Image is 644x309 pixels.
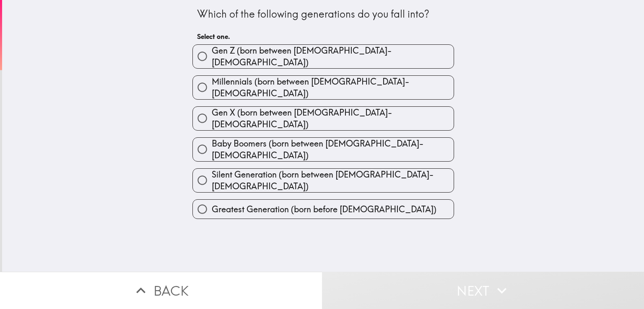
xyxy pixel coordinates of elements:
button: Next [322,272,644,309]
button: Millennials (born between [DEMOGRAPHIC_DATA]-[DEMOGRAPHIC_DATA]) [193,76,454,99]
button: Silent Generation (born between [DEMOGRAPHIC_DATA]-[DEMOGRAPHIC_DATA]) [193,169,454,192]
span: Millennials (born between [DEMOGRAPHIC_DATA]-[DEMOGRAPHIC_DATA]) [212,76,454,99]
h6: Select one. [197,32,449,41]
span: Baby Boomers (born between [DEMOGRAPHIC_DATA]-[DEMOGRAPHIC_DATA]) [212,138,454,161]
span: Gen X (born between [DEMOGRAPHIC_DATA]-[DEMOGRAPHIC_DATA]) [212,107,454,130]
div: Which of the following generations do you fall into? [197,7,449,21]
button: Gen X (born between [DEMOGRAPHIC_DATA]-[DEMOGRAPHIC_DATA]) [193,107,454,130]
button: Greatest Generation (born before [DEMOGRAPHIC_DATA]) [193,200,454,219]
span: Silent Generation (born between [DEMOGRAPHIC_DATA]-[DEMOGRAPHIC_DATA]) [212,169,454,192]
span: Gen Z (born between [DEMOGRAPHIC_DATA]-[DEMOGRAPHIC_DATA]) [212,45,454,68]
span: Greatest Generation (born before [DEMOGRAPHIC_DATA]) [212,203,436,215]
button: Baby Boomers (born between [DEMOGRAPHIC_DATA]-[DEMOGRAPHIC_DATA]) [193,138,454,161]
button: Gen Z (born between [DEMOGRAPHIC_DATA]-[DEMOGRAPHIC_DATA]) [193,45,454,68]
